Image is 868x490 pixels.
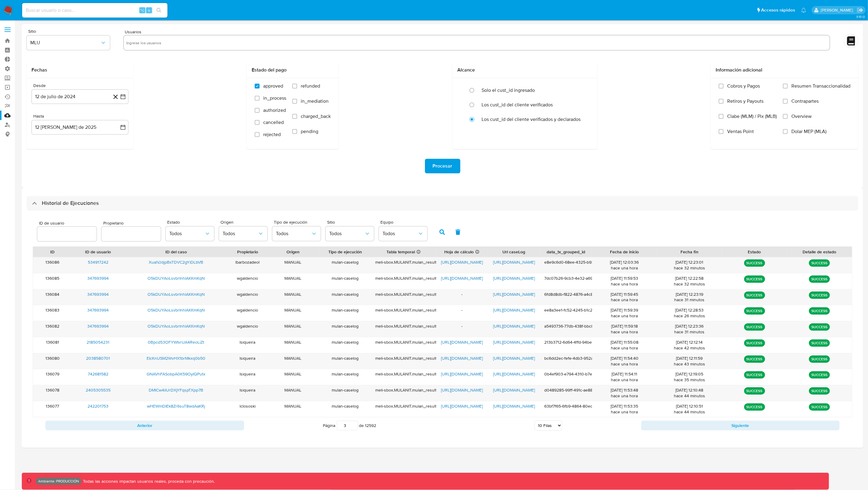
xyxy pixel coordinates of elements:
[801,8,806,13] a: Notificaciones
[81,478,215,484] p: Todas las acciones impactan usuarios reales, proceda con precaución.
[761,7,795,13] span: Accesos rápidos
[153,6,165,15] button: search-icon
[821,7,855,13] p: gaspar.zanini@mercadolibre.com
[857,7,863,13] a: Salir
[148,7,150,13] span: s
[140,7,144,13] span: ⌥
[38,480,79,482] p: Ambiente: PRODUCCIÓN
[22,6,167,14] input: Buscar usuario o caso...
